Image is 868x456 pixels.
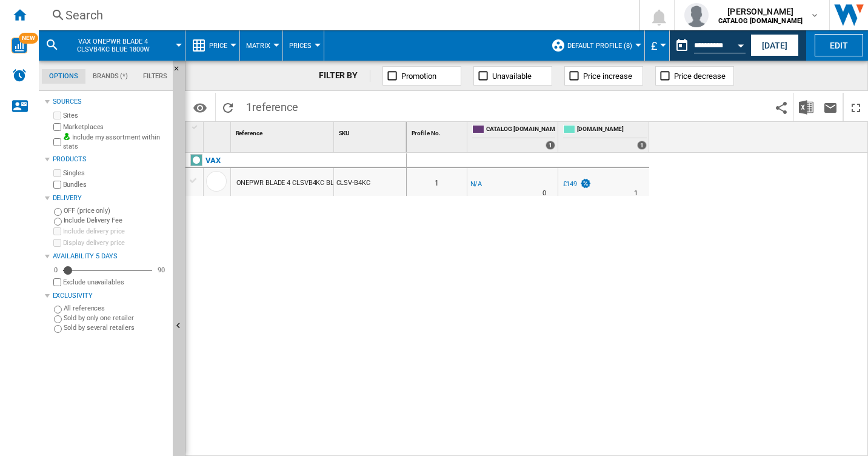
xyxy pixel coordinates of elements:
[53,155,168,164] div: Products
[53,112,61,119] input: Sites
[401,72,436,81] span: Promotion
[561,178,592,190] div: £149
[542,187,546,199] div: Delivery Time : 0 day
[19,33,38,44] span: NEW
[85,69,136,84] md-tab-item: Brands (*)
[63,133,70,140] img: mysite-bg-18x18.png
[674,72,726,81] span: Price decrease
[470,122,558,152] div: CATALOG [DOMAIN_NAME] 1 offers sold by CATALOG VAX.UK
[216,93,240,121] button: Reload
[486,125,555,135] span: CATALOG [DOMAIN_NAME]
[818,93,843,121] button: Send this report by email
[53,123,61,131] input: Marketplaces
[53,193,168,203] div: Delivery
[551,30,638,61] div: Default profile (8)
[233,122,333,141] div: Reference Sort None
[409,122,467,141] div: Profile No. Sort None
[209,42,227,50] span: Price
[246,30,276,61] button: Matrix
[64,313,168,323] label: Sold by only one retailer
[799,100,813,115] img: excel-24x24.png
[637,141,647,150] div: 1 offers sold by AO.COM
[65,7,607,24] div: Search
[188,96,212,118] button: Options
[53,181,61,189] input: Bundles
[470,178,482,190] div: N/A
[54,315,62,323] input: Sold by only one retailer
[567,30,638,61] button: Default profile (8)
[794,93,818,121] button: Download in Excel
[63,227,168,236] label: Include delivery price
[473,66,552,85] button: Unavailable
[670,30,748,61] div: This report is based on a date in the past.
[289,30,318,61] div: Prices
[246,42,270,50] span: Matrix
[577,125,647,135] span: [DOMAIN_NAME]
[844,93,868,121] button: Maximize
[192,30,233,61] div: Price
[579,178,592,189] img: promotionV3.png
[236,130,262,136] span: Reference
[155,266,168,275] div: 90
[53,278,61,286] input: Display delivery price
[51,266,61,275] div: 0
[769,93,793,121] button: Share this bookmark with others
[492,72,532,81] span: Unavailable
[670,33,694,58] button: md-calendar
[564,66,643,85] button: Price increase
[382,66,461,85] button: Promotion
[336,122,406,141] div: SKU Sort None
[583,72,632,81] span: Price increase
[730,33,752,55] button: Open calendar
[63,169,168,178] label: Singles
[64,30,174,61] button: VAX ONEPWR BLADE 4 CLSVB4KC BLUE 1800W
[53,252,168,261] div: Availability 5 Days
[63,122,168,132] label: Marketplaces
[64,216,168,225] label: Include Delivery Fee
[289,42,312,50] span: Prices
[63,238,168,247] label: Display delivery price
[407,168,467,196] div: 1
[563,180,578,188] div: £149
[334,168,406,196] div: CLSV-B4KC
[336,122,406,141] div: Sort None
[684,3,709,27] img: profile.jpg
[567,42,632,50] span: Default profile (8)
[136,69,175,84] md-tab-item: Filters
[53,239,61,247] input: Display delivery price
[645,30,670,61] md-menu: Currency
[319,70,370,82] div: FILTER BY
[64,38,162,53] span: VAX ONEPWR BLADE 4 CLSVB4KC BLUE 1800W
[240,93,304,118] span: 1
[64,304,168,313] label: All references
[53,97,168,107] div: Sources
[53,169,61,177] input: Singles
[63,111,168,120] label: Sites
[339,130,350,136] span: SKU
[546,141,555,150] div: 1 offers sold by CATALOG VAX.UK
[718,5,803,18] span: [PERSON_NAME]
[64,323,168,332] label: Sold by several retailers
[173,61,187,82] button: Hide
[815,34,863,56] button: Edit
[209,30,233,61] button: Price
[12,38,27,53] img: wise-card.svg
[54,325,62,333] input: Sold by several retailers
[750,34,799,56] button: [DATE]
[53,227,61,235] input: Include delivery price
[45,30,179,61] div: VAX ONEPWR BLADE 4 CLSVB4KC BLUE 1800W
[54,306,62,313] input: All references
[651,30,663,61] button: £
[206,122,230,141] div: Sort None
[655,66,734,85] button: Price decrease
[718,17,803,25] b: CATALOG [DOMAIN_NAME]
[54,208,62,216] input: OFF (price only)
[63,264,152,277] md-slider: Availability
[53,135,61,150] input: Include my assortment within stats
[233,122,333,141] div: Sort None
[64,206,168,215] label: OFF (price only)
[651,39,657,52] span: £
[54,218,62,226] input: Include Delivery Fee
[409,122,467,141] div: Sort None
